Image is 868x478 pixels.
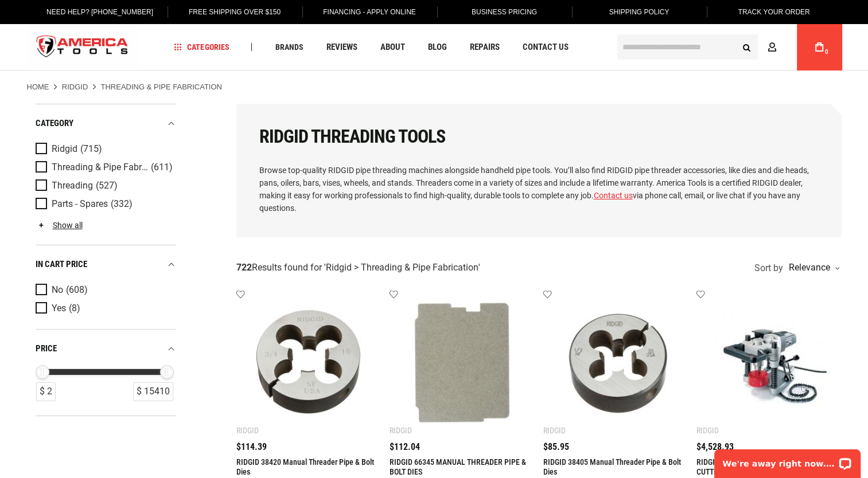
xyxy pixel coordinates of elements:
span: About [380,43,404,52]
a: RIDGID 66345 MANUAL THREADER PIPE & BOLT DIES [390,457,526,476]
div: Ridgid [696,426,719,435]
div: Ridgid [543,426,566,435]
div: Results found for ' ' [236,262,480,274]
a: RIDGID 25668 4 3/4" (120 MM) HOLE CUTTING TOOL, 115V [696,457,815,476]
span: Contact Us [522,43,568,52]
a: RIDGID 38405 Manual Threader Pipe & Bolt Dies [543,457,681,476]
span: No [52,285,63,295]
a: Threading & Pipe Fabrication (611) [36,161,173,174]
img: RIDGID 38405 Manual Threader Pipe & Bolt Dies [555,301,677,424]
span: Ridgid > Threading & Pipe Fabrication [326,262,478,273]
span: Blog [427,43,446,52]
a: Threading (527) [36,179,173,192]
span: Yes [52,303,66,314]
img: RIDGID 25668 4 3/4 [708,301,830,424]
span: (608) [66,285,88,295]
span: (527) [96,181,118,191]
div: Ridgid [236,426,259,435]
a: Repairs [464,40,504,55]
div: In cart price [36,257,176,272]
h1: RIDGID Threading Tools [259,127,819,147]
a: 0 [808,24,830,70]
a: Yes (8) [36,302,173,315]
a: Blog [422,40,451,55]
img: RIDGID 66345 MANUAL THREADER PIPE & BOLT DIES [401,301,523,424]
iframe: LiveChat chat widget [707,442,868,478]
a: No (608) [36,284,173,296]
span: (8) [69,304,80,314]
span: Categories [174,43,229,51]
span: 0 [825,49,828,55]
a: Brands [270,40,308,55]
strong: 722 [236,262,252,273]
div: category [36,116,176,131]
strong: Threading & Pipe Fabrication [101,83,222,91]
div: Relevance [786,263,839,272]
button: Search [736,36,758,58]
span: $114.39 [236,442,267,452]
span: Shipping Policy [609,8,670,16]
span: Threading [52,181,93,191]
a: About [375,40,410,55]
a: RIDGID 38420 Manual Threader Pipe & Bolt Dies [236,457,374,476]
div: Product Filters [36,104,176,416]
a: Ridgid (715) [36,143,173,155]
img: America Tools [27,26,138,69]
a: Ridgid [62,82,88,92]
span: (715) [80,144,102,154]
div: Ridgid [390,426,412,435]
div: $ 15410 [133,382,173,401]
span: Reviews [326,43,357,52]
span: Threading & Pipe Fabrication [52,162,148,173]
a: Contact Us [517,40,573,55]
span: (332) [111,199,133,209]
span: Ridgid [52,144,77,154]
span: Brands [275,43,303,51]
span: (611) [151,163,173,173]
div: price [36,341,176,356]
span: Repairs [469,43,499,52]
span: $112.04 [390,442,420,452]
p: Browse top-quality RIDGID pipe threading machines alongside handheld pipe tools. You’ll also find... [259,164,819,214]
span: Parts - Spares [52,199,108,209]
div: $ 2 [36,382,56,401]
a: Parts - Spares (332) [36,198,173,210]
a: store logo [27,26,138,69]
a: Show all [36,221,83,230]
span: $4,528.93 [696,442,734,452]
a: Reviews [321,40,362,55]
a: Home [27,82,49,92]
span: Sort by [754,264,783,273]
a: Contact us [594,191,633,200]
img: RIDGID 38420 Manual Threader Pipe & Bolt Dies [248,301,370,424]
span: $85.95 [543,442,569,452]
a: Categories [169,40,234,55]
